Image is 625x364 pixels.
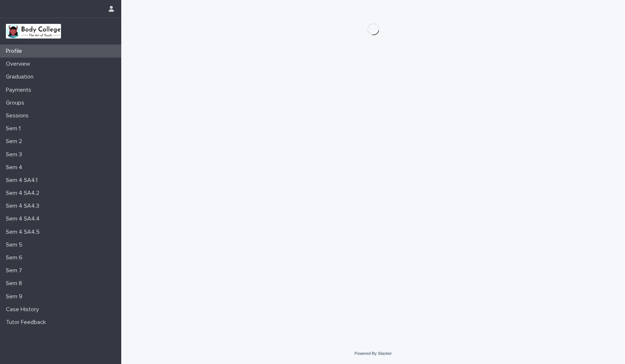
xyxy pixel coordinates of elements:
[3,215,46,222] p: Sem 4 SA4.4
[3,306,45,313] p: Case History
[3,73,39,80] p: Graduation
[3,319,52,326] p: Tutor Feedback
[3,99,30,106] p: Groups
[3,229,46,236] p: Sem 4 SA4.5
[3,190,45,197] p: Sem 4 SA4.2
[3,87,37,94] p: Payments
[3,138,28,145] p: Sem 2
[3,241,28,248] p: Sem 5
[3,112,35,119] p: Sessions
[3,151,28,158] p: Sem 3
[355,351,392,356] a: Powered By Stacker
[3,164,28,171] p: Sem 4
[3,203,45,210] p: Sem 4 SA4.3
[6,24,61,39] img: xvtzy2PTuGgGH0xbwGb2
[3,280,28,287] p: Sem 8
[3,48,28,55] p: Profile
[3,177,43,184] p: Sem 4 SA4.1
[3,125,26,132] p: Sem 1
[3,61,36,68] p: Overview
[3,267,28,274] p: Sem 7
[3,293,28,300] p: Sem 9
[3,254,28,261] p: Sem 6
